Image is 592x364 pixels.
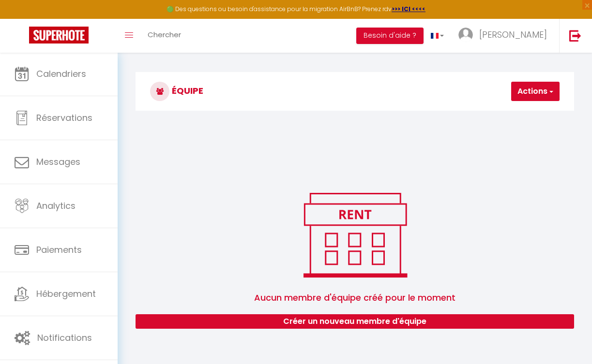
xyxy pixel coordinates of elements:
[36,112,92,124] span: Réservations
[148,29,181,40] span: Chercher
[569,29,581,42] img: logout
[36,68,86,80] span: Calendriers
[451,19,559,53] a: ... [PERSON_NAME]
[36,156,80,168] span: Messages
[136,314,574,329] button: Créer un nouveau membre d'équipe
[140,19,188,53] a: Chercher
[136,281,574,314] span: Aucun membre d'équipe créé pour le moment
[36,244,82,256] span: Paiements
[293,189,417,281] img: rent.png
[36,200,76,212] span: Analytics
[479,29,547,41] span: [PERSON_NAME]
[511,82,560,101] button: Actions
[37,332,92,344] span: Notifications
[356,28,424,44] button: Besoin d'aide ?
[36,288,96,300] span: Hébergement
[136,72,574,111] h3: Équipe
[392,5,425,13] a: >>> ICI <<<<
[29,27,89,44] img: Super Booking
[458,28,473,42] img: ...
